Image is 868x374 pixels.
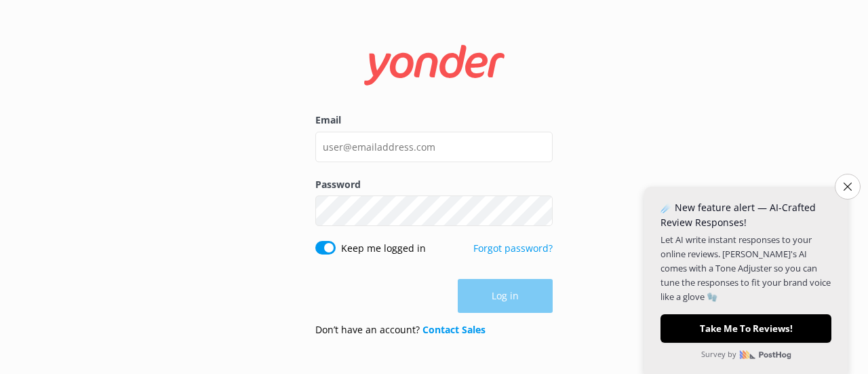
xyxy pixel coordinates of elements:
label: Password [315,177,553,192]
p: Don’t have an account? [315,322,486,337]
a: Forgot password? [473,242,553,255]
label: Keep me logged in [341,241,426,256]
a: Contact Sales [422,323,486,336]
input: user@emailaddress.com [315,132,553,162]
button: Show password [526,198,553,225]
label: Email [315,113,553,128]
